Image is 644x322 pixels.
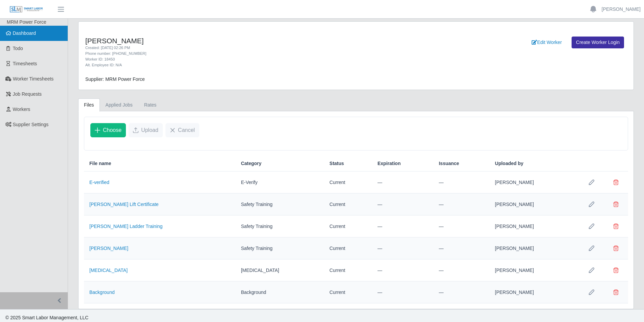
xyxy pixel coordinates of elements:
td: — [434,171,490,193]
span: File name [89,160,111,167]
a: Rates [138,98,162,112]
td: [MEDICAL_DATA] [236,259,324,281]
button: Row Edit [585,176,598,189]
button: Delete file [609,263,623,277]
button: Upload [129,123,163,137]
span: Supplier Settings [13,122,49,127]
td: [PERSON_NAME] [490,193,579,215]
td: Background [236,281,324,303]
td: Current [324,171,372,193]
div: Worker ID: 18450 [85,56,397,62]
td: [PERSON_NAME] [490,171,579,193]
td: Current [324,259,372,281]
td: E-Verify [236,171,324,193]
button: Delete file [609,220,623,233]
div: Phone number: [PHONE_NUMBER] [85,51,397,56]
a: [MEDICAL_DATA] [89,268,128,273]
span: Status [330,160,344,167]
a: [PERSON_NAME] Lift Certificate [89,202,159,207]
a: Files [78,98,100,112]
a: Create Worker Login [572,37,624,48]
td: Current [324,281,372,303]
button: Row Edit [585,198,598,211]
td: — [434,215,490,237]
td: — [372,193,434,215]
td: [PERSON_NAME] [490,237,579,259]
span: Expiration [378,160,401,167]
span: Category [241,160,262,167]
span: Cancel [178,126,195,134]
button: Delete file [609,285,623,299]
td: Safety Training [236,215,324,237]
button: Delete file [609,241,623,255]
a: [PERSON_NAME] [89,246,128,251]
td: [PERSON_NAME] [490,281,579,303]
div: Alt. Employee ID: N/A [85,62,397,68]
td: — [434,259,490,281]
button: Row Edit [585,263,598,277]
span: Dashboard [13,30,36,36]
td: — [372,281,434,303]
span: Issuance [439,160,459,167]
button: Row Edit [585,285,598,299]
span: MRM Power Force [7,19,46,25]
a: Applied Jobs [100,98,138,112]
button: Delete file [609,176,623,189]
span: Uploaded by [495,160,524,167]
td: [PERSON_NAME] [490,259,579,281]
button: Row Edit [585,220,598,233]
button: Cancel [165,123,199,137]
a: Edit Worker [527,37,566,48]
img: SLM Logo [9,6,43,13]
td: Current [324,237,372,259]
a: Background [89,290,115,295]
span: Job Requests [13,91,42,97]
td: Safety Training [236,237,324,259]
span: Choose [103,126,121,134]
button: Delete file [609,198,623,211]
span: Todo [13,46,23,51]
td: — [372,237,434,259]
td: Current [324,193,372,215]
span: Timesheets [13,61,37,66]
a: E-verified [89,180,109,185]
span: © 2025 Smart Labor Management, LLC [5,315,88,320]
td: — [372,215,434,237]
button: Row Edit [585,241,598,255]
td: — [372,171,434,193]
td: — [372,259,434,281]
button: Choose [90,123,126,137]
span: Supplier: MRM Power Force [85,76,145,82]
td: — [434,281,490,303]
span: Worker Timesheets [13,76,53,82]
td: — [434,237,490,259]
td: Safety Training [236,193,324,215]
span: Upload [141,126,158,134]
div: Created: [DATE] 02:26 PM [85,45,397,51]
a: [PERSON_NAME] Ladder Training [89,224,162,229]
span: Workers [13,107,30,112]
td: [PERSON_NAME] [490,215,579,237]
h4: [PERSON_NAME] [85,37,397,45]
td: — [434,193,490,215]
a: [PERSON_NAME] [602,6,641,13]
td: Current [324,215,372,237]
